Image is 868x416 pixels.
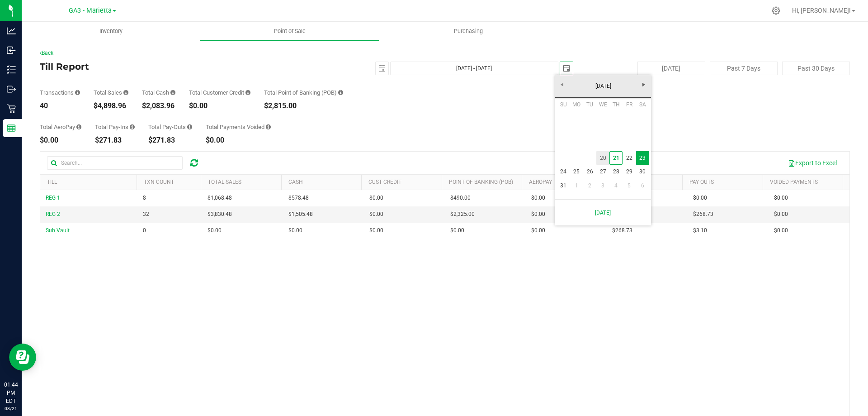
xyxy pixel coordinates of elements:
[338,90,343,96] i: Sum of the successful, non-voided point-of-banking payment transaction amounts, both via payment ...
[40,102,80,110] div: 40
[583,165,596,179] a: 26
[40,90,80,96] div: Transactions
[288,226,302,235] span: $0.00
[609,151,623,165] a: 21
[94,90,128,96] div: Total Sales
[206,124,271,130] div: Total Payments Voided
[288,179,303,185] a: Cash
[7,104,16,113] inline-svg: Retail
[9,344,36,371] iframe: Resource center
[208,226,222,235] span: $0.00
[557,98,570,111] th: Sunday
[369,194,383,202] span: $0.00
[47,156,183,170] input: Search...
[557,179,570,193] a: 31
[774,194,788,202] span: $0.00
[636,151,649,165] a: 23
[450,226,464,235] span: $0.00
[368,179,401,185] a: Cust Credit
[87,27,135,35] span: Inventory
[187,124,192,130] i: Sum of all cash pay-outs removed from tills within the date range.
[208,210,232,219] span: $3,830.48
[782,155,843,171] button: Export to Excel
[189,90,250,96] div: Total Customer Credit
[142,90,175,96] div: Total Cash
[245,90,250,96] i: Sum of all successful, non-voided payment transaction amounts using account credit as the payment...
[7,85,16,94] inline-svg: Outbound
[369,210,383,219] span: $0.00
[555,79,652,93] a: [DATE]
[143,226,146,235] span: 0
[170,90,175,96] i: Sum of all successful, non-voided cash payment transaction amounts (excluding tips and transactio...
[560,62,573,75] span: select
[142,102,175,110] div: $2,083.96
[189,102,250,110] div: $0.00
[95,124,135,130] div: Total Pay-Ins
[288,194,309,202] span: $578.48
[596,179,609,193] a: 3
[774,226,788,235] span: $0.00
[583,179,596,193] a: 2
[782,62,850,75] button: Past 30 Days
[22,22,200,41] a: Inventory
[40,124,81,130] div: Total AeroPay
[609,98,623,111] th: Thursday
[379,22,557,41] a: Purchasing
[69,7,112,14] span: GA3 - Marietta
[7,124,16,133] inline-svg: Reports
[637,62,705,75] button: [DATE]
[123,90,128,96] i: Sum of all successful, non-voided payment transaction amounts (excluding tips and transaction fee...
[40,62,310,72] h4: Till Report
[623,151,636,165] a: 22
[76,124,81,130] i: Sum of all successful AeroPay payment transaction amounts for all purchases in the date range. Ex...
[774,210,788,219] span: $0.00
[570,165,583,179] a: 25
[529,179,552,185] a: AeroPay
[623,179,636,193] a: 5
[4,405,18,412] p: 08/21
[369,226,383,235] span: $0.00
[75,90,80,96] i: Count of all successful payment transactions, possibly including voids, refunds, and cash-back fr...
[792,7,851,14] span: Hi, [PERSON_NAME]!
[636,98,649,111] th: Saturday
[583,98,596,111] th: Tuesday
[612,226,632,235] span: $268.73
[560,203,646,222] a: [DATE]
[450,210,475,219] span: $2,325.00
[208,179,241,185] a: Total Sales
[636,151,649,165] td: Current focused date is Saturday, August 23, 2025
[206,137,271,144] div: $0.00
[264,90,343,96] div: Total Point of Banking (POB)
[148,137,192,144] div: $271.83
[623,165,636,179] a: 29
[689,179,714,185] a: Pay Outs
[40,137,81,144] div: $0.00
[623,98,636,111] th: Friday
[264,102,343,110] div: $2,815.00
[570,179,583,193] a: 1
[693,226,707,235] span: $3.10
[262,27,318,35] span: Point of Sale
[148,124,192,130] div: Total Pay-Outs
[637,77,651,91] a: Next
[95,137,135,144] div: $271.83
[636,165,649,179] a: 30
[442,27,495,35] span: Purchasing
[693,210,713,219] span: $268.73
[450,194,471,202] span: $490.00
[143,210,149,219] span: 32
[636,179,649,193] a: 6
[208,194,232,202] span: $1,068.48
[144,179,174,185] a: TXN Count
[40,50,53,56] a: Back
[609,165,623,179] a: 28
[130,124,135,130] i: Sum of all cash pay-ins added to tills within the date range.
[7,46,16,55] inline-svg: Inbound
[449,179,513,185] a: Point of Banking (POB)
[531,194,545,202] span: $0.00
[46,227,70,234] span: Sub Vault
[46,195,60,201] span: REG 1
[47,179,57,185] a: Till
[710,62,778,75] button: Past 7 Days
[609,179,623,193] a: 4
